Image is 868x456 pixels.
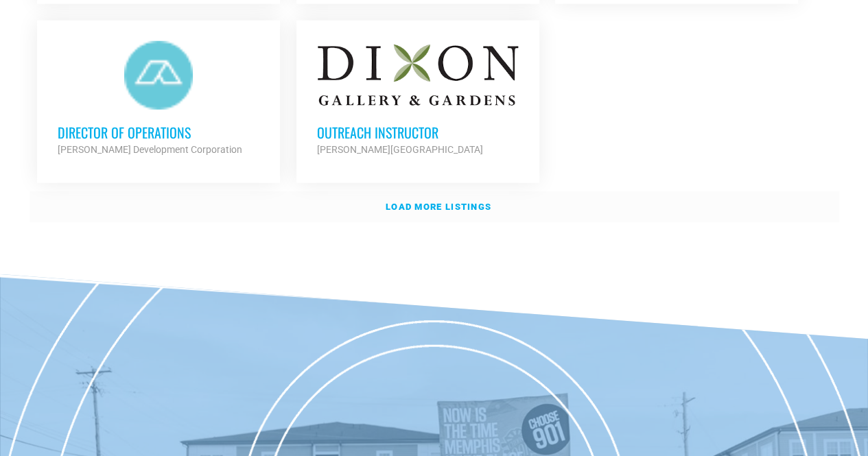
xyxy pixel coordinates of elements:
a: Load more listings [30,191,839,223]
strong: Load more listings [386,202,491,212]
h3: Director of Operations [58,123,259,141]
strong: [PERSON_NAME][GEOGRAPHIC_DATA] [317,144,483,155]
strong: [PERSON_NAME] Development Corporation [58,144,242,155]
a: Director of Operations [PERSON_NAME] Development Corporation [37,21,280,178]
h3: Outreach Instructor [317,123,519,141]
a: Outreach Instructor [PERSON_NAME][GEOGRAPHIC_DATA] [296,21,539,178]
